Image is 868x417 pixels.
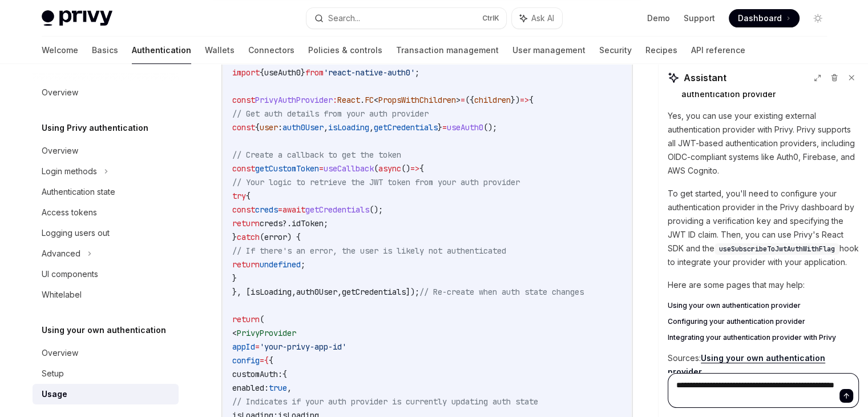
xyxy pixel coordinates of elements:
span: < [232,328,237,338]
span: Configuring your authentication provider [668,317,805,326]
span: customAuth: [232,369,282,379]
p: Yes, you can use your existing external authentication provider with Privy. Privy supports all JW... [668,109,859,178]
span: useSubscribeToJwtAuthWithFlag [719,244,835,254]
span: PrivyProvider [237,328,296,338]
a: Overview [33,82,179,103]
a: Logging users out [33,223,179,243]
span: = [260,355,264,366]
span: useAuth0 [447,122,483,133]
span: { [260,67,264,78]
a: Welcome [42,37,78,64]
p: Here are some pages that may help: [668,278,859,292]
a: Configuring your authentication provider [668,317,859,326]
span: return [232,259,260,270]
a: Setup [33,363,179,384]
span: ; [301,259,305,270]
span: Assistant [684,71,726,85]
button: Search...CtrlK [306,8,506,29]
div: Overview [42,144,78,158]
a: Authentication [132,37,191,64]
span: }, [ [232,287,251,297]
div: Login methods [42,165,97,178]
span: { [529,95,534,105]
span: , [324,122,328,133]
span: () [401,163,410,174]
span: children [474,95,511,105]
div: Search... [328,11,360,25]
a: Transaction management [396,37,499,64]
a: Recipes [645,37,677,64]
button: Send message [839,389,853,403]
span: = [278,205,282,215]
span: PropsWithChildren [378,95,456,105]
div: Overview [42,86,78,99]
span: getCredentials [374,122,438,133]
span: => [520,95,529,105]
span: > [456,95,461,105]
span: idToken [292,218,324,228]
span: useAuth0 [264,67,301,78]
span: ({ [465,95,474,105]
span: auth0User [282,122,324,133]
span: await [282,205,305,215]
a: User management [512,37,586,64]
span: try [232,191,246,201]
span: return [232,314,260,324]
a: Overview [33,343,179,363]
span: = [442,122,447,133]
span: const [232,95,255,105]
span: user [260,122,278,133]
span: // If there's an error, the user is likely not authenticated [232,246,506,256]
span: isLoading [328,122,369,133]
span: PrivyAuthProvider [255,95,333,105]
div: Usage [42,387,67,401]
span: (); [369,205,383,215]
span: ; [415,67,419,78]
a: UI components [33,264,179,284]
span: return [232,218,260,228]
span: // Re-create when auth state changes [419,287,584,297]
span: { [282,369,287,379]
div: Advanced [42,247,80,260]
div: Authentication state [42,185,115,199]
div: Whitelabel [42,288,82,302]
span: } [301,67,305,78]
span: => [410,163,419,174]
a: Policies & controls [308,37,382,64]
a: Wallets [205,37,235,64]
span: { [264,355,269,366]
span: useCallback [324,163,374,174]
span: } [438,122,442,133]
span: , [369,122,374,133]
a: Access tokens [33,202,179,223]
span: getCredentials [305,205,369,215]
div: Overview [42,346,78,360]
span: Integrating your authentication provider with Privy [668,333,836,342]
span: true [269,383,287,393]
a: Dashboard [729,9,800,27]
span: from [305,67,324,78]
span: // Get auth details from your auth provider [232,109,429,119]
span: const [232,122,255,133]
span: = [255,342,260,352]
div: Setup [42,367,64,380]
span: getCredentials [342,287,406,297]
span: creds [260,218,282,228]
span: 'react-native-auth0' [324,67,415,78]
span: // Indicates if your auth provider is currently updating auth state [232,396,538,407]
span: ?. [282,218,292,228]
span: = [319,163,324,174]
a: Using your own authentication provider [668,353,825,377]
span: , [287,383,292,393]
a: API reference [691,37,745,64]
span: async [378,163,401,174]
span: } [232,232,237,242]
a: Authentication state [33,182,179,202]
span: // Your logic to retrieve the JWT token from your auth provider [232,177,520,187]
span: React [337,95,360,105]
span: { [419,163,424,174]
div: UI components [42,267,98,281]
button: Ask AI [512,8,562,29]
div: Access tokens [42,206,97,219]
span: { [246,191,251,201]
